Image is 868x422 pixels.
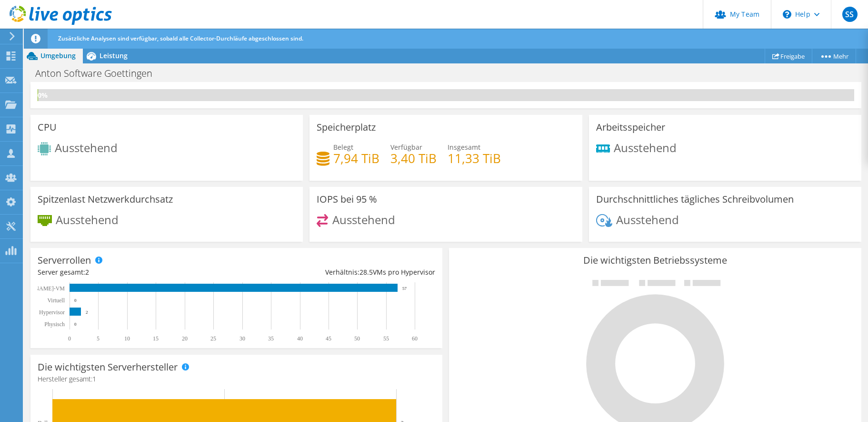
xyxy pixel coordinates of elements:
span: Leistung [100,51,128,60]
text: Hypervisor [39,309,65,316]
h3: Die wichtigsten Betriebssysteme [456,255,854,266]
h3: CPU [38,122,57,133]
div: 0% [38,90,38,101]
h4: 11,33 TiB [448,153,501,164]
text: 20 [182,335,188,342]
span: Ausstehend [616,211,679,227]
span: 1 [92,374,96,383]
h3: Spitzenlast Netzwerkdurchsatz [38,194,173,205]
span: SS [842,7,858,22]
text: 57 [402,286,407,291]
text: 45 [326,335,331,342]
h1: Anton Software Goettingen [31,68,167,79]
text: 50 [354,335,360,342]
div: Verhältnis: VMs pro Hypervisor [237,267,436,278]
span: Ausstehend [56,211,119,227]
text: 55 [383,335,389,342]
h4: Hersteller gesamt: [38,374,435,384]
text: 0 [74,322,77,327]
text: 60 [412,335,418,342]
text: 35 [268,335,274,342]
span: Belegt [333,143,353,152]
span: Ausstehend [614,139,677,155]
text: 5 [97,335,100,342]
text: 15 [153,335,159,342]
text: Physisch [44,321,65,328]
text: 2 [86,310,88,315]
a: Freigabe [765,49,812,63]
svg: \n [783,10,791,19]
text: 10 [124,335,130,342]
span: 2 [85,268,89,277]
div: Server gesamt: [38,267,237,278]
span: 28.5 [359,268,373,277]
h3: Serverrollen [38,255,91,266]
h4: 7,94 TiB [333,153,379,164]
h3: Durchschnittliches tägliches Schreibvolumen [596,194,794,205]
span: Ausstehend [332,211,395,227]
span: Umgebung [40,51,76,60]
span: Zusätzliche Analysen sind verfügbar, sobald alle Collector-Durchläufe abgeschlossen sind. [58,34,303,42]
a: Mehr [812,49,856,63]
h4: 3,40 TiB [390,153,437,164]
text: 25 [210,335,216,342]
span: Insgesamt [448,143,480,152]
span: Verfügbar [390,143,422,152]
text: 0 [74,298,77,303]
text: Virtuell [47,297,65,304]
text: 40 [297,335,303,342]
h3: Speicherplatz [317,122,376,133]
text: 0 [68,335,71,342]
h3: Die wichtigsten Serverhersteller [38,362,178,372]
h3: IOPS bei 95 % [317,194,377,205]
span: Ausstehend [55,140,118,155]
h3: Arbeitsspeicher [596,122,665,133]
text: 30 [239,335,245,342]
